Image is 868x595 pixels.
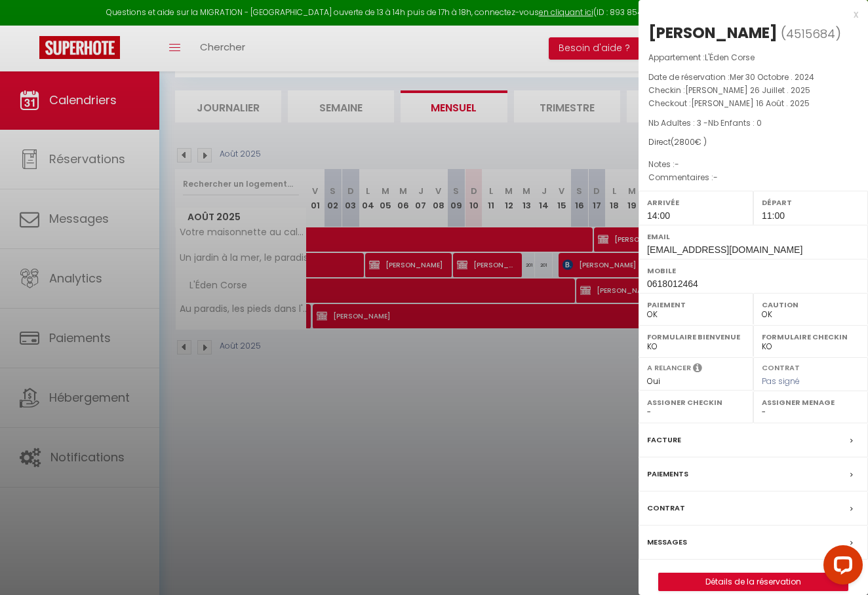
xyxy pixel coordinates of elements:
label: Contrat [762,362,800,371]
p: Checkin : [648,84,858,97]
label: Email [647,230,859,243]
label: Assigner Checkin [647,396,745,409]
div: [PERSON_NAME] [648,22,778,43]
span: 0618012464 [647,278,698,289]
span: ( € ) [671,136,707,147]
span: 2800 [674,136,695,147]
span: [PERSON_NAME] 26 Juillet . 2025 [685,85,810,96]
label: Messages [647,535,687,549]
p: Date de réservation : [648,71,858,84]
span: L'Éden Corse [705,52,755,63]
p: Appartement : [648,51,858,64]
p: Commentaires : [648,171,858,184]
span: 11:00 [762,210,785,221]
label: Paiement [647,298,745,311]
label: Départ [762,196,859,209]
iframe: LiveChat chat widget [813,540,868,595]
label: A relancer [647,362,691,374]
span: Nb Enfants : 0 [708,117,762,128]
label: Facture [647,433,681,447]
span: 14:00 [647,210,670,221]
button: Détails de la réservation [658,573,848,591]
a: Détails de la réservation [659,573,848,590]
p: Checkout : [648,97,858,110]
label: Formulaire Checkin [762,330,859,343]
div: Direct [648,136,858,149]
span: Mer 30 Octobre . 2024 [730,71,814,83]
span: - [675,159,679,170]
label: Formulaire Bienvenue [647,330,745,343]
div: x [639,7,858,22]
span: 4515684 [786,26,835,42]
label: Caution [762,298,859,311]
label: Mobile [647,264,859,277]
span: [EMAIL_ADDRESS][DOMAIN_NAME] [647,244,802,255]
span: Pas signé [762,375,800,387]
label: Arrivée [647,196,745,209]
p: Notes : [648,158,858,171]
label: Assigner Menage [762,396,859,409]
label: Paiements [647,467,688,481]
span: ( ) [781,24,841,43]
span: [PERSON_NAME] 16 Août . 2025 [691,98,810,109]
span: - [713,172,718,183]
i: Sélectionner OUI si vous souhaiter envoyer les séquences de messages post-checkout [693,362,702,377]
label: Contrat [647,501,685,515]
span: Nb Adultes : 3 - [648,117,762,128]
